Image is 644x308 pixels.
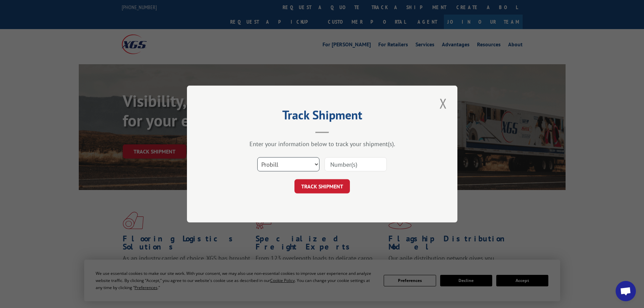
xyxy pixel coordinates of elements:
[616,281,636,301] a: Open chat
[221,140,424,148] div: Enter your information below to track your shipment(s).
[294,179,350,193] button: TRACK SHIPMENT
[325,157,387,171] input: Number(s)
[437,94,449,113] button: Close modal
[221,110,424,123] h2: Track Shipment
